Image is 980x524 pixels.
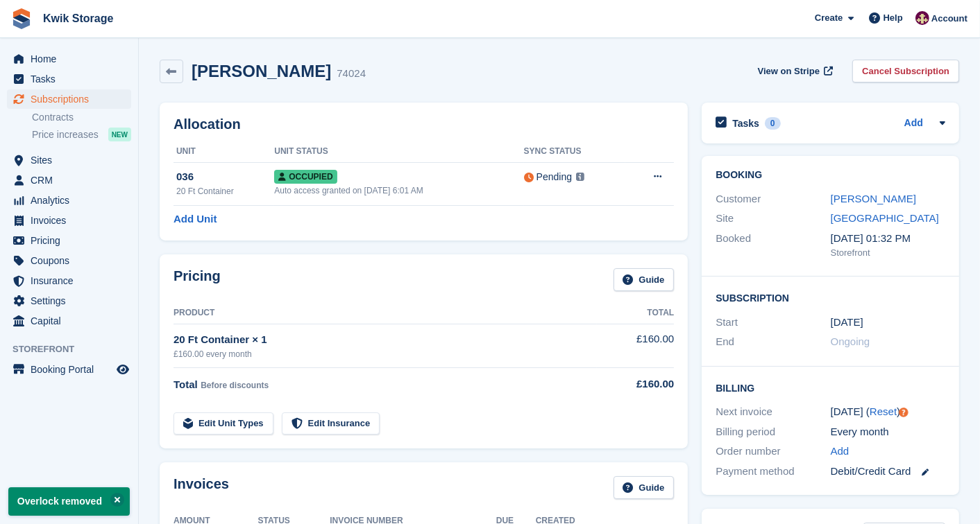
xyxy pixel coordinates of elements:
[831,444,850,460] a: Add
[174,332,597,348] div: 20 Ft Container × 1
[765,117,781,130] div: 0
[7,360,131,379] a: menu
[7,150,131,170] a: menu
[174,211,217,227] a: Add Unit
[115,361,131,378] a: Preview store
[831,424,945,440] div: Every month
[758,64,820,78] span: View on Stripe
[31,231,114,250] span: Pricing
[931,12,968,26] span: Account
[831,315,863,331] time: 2025-02-28 01:00:00 UTC
[32,111,131,124] a: Contracts
[31,271,114,290] span: Insurance
[31,171,114,190] span: CRM
[31,311,114,331] span: Capital
[7,271,131,290] a: menu
[7,311,131,331] a: menu
[614,268,675,291] a: Guide
[831,464,945,480] div: Debit/Credit Card
[31,360,114,379] span: Booking Portal
[7,231,131,250] a: menu
[174,378,198,390] span: Total
[31,211,114,230] span: Invoices
[597,324,674,367] td: £160.00
[716,424,830,440] div: Billing period
[7,49,131,69] a: menu
[716,334,830,350] div: End
[274,141,523,163] th: Unit Status
[176,169,274,185] div: 036
[7,291,131,311] a: menu
[174,268,221,291] h2: Pricing
[192,62,331,80] h2: [PERSON_NAME]
[12,342,138,356] span: Storefront
[174,476,229,499] h2: Invoices
[716,231,830,260] div: Booked
[904,116,923,132] a: Add
[852,60,959,82] a: Cancel Subscription
[831,231,945,247] div: [DATE] 01:32 PM
[716,404,830,420] div: Next invoice
[815,11,843,25] span: Create
[108,128,131,141] div: NEW
[11,8,32,29] img: stora-icon-8386f47178a22dfd0bd8f6a31ec36ba5ce8667c1dd55bd0f319d3a0aa187defe.svg
[576,173,584,181] img: icon-info-grey-7440780725fd019a000dd9b08b2336e03edf1995a4989e88bcd33f0948082b44.svg
[7,171,131,190] a: menu
[884,11,903,25] span: Help
[37,7,119,30] a: Kwik Storage
[716,315,830,331] div: Start
[831,335,870,347] span: Ongoing
[274,170,337,184] span: Occupied
[614,476,675,499] a: Guide
[32,128,99,141] span: Price increases
[31,49,114,69] span: Home
[870,405,897,417] a: Reset
[7,191,131,210] a: menu
[716,464,830,480] div: Payment method
[716,211,830,227] div: Site
[31,291,114,311] span: Settings
[752,60,836,82] a: View on Stripe
[7,69,131,89] a: menu
[732,117,759,130] h2: Tasks
[174,302,597,324] th: Product
[831,212,939,224] a: [GEOGRAPHIC_DATA]
[174,412,273,435] a: Edit Unit Types
[31,150,114,170] span: Sites
[337,66,366,82] div: 74024
[8,487,130,516] p: Overlock removed
[32,127,131,142] a: Price increases NEW
[597,376,674,392] div: £160.00
[716,170,945,181] h2: Booking
[7,89,131,109] a: menu
[7,251,131,270] a: menu
[7,211,131,230] a: menu
[716,444,830,460] div: Order number
[831,404,945,420] div: [DATE] ( )
[831,193,916,204] a: [PERSON_NAME]
[831,246,945,260] div: Storefront
[31,69,114,89] span: Tasks
[524,141,625,163] th: Sync Status
[274,184,523,197] div: Auto access granted on [DATE] 6:01 AM
[597,302,674,324] th: Total
[537,170,572,184] div: Pending
[31,89,114,109] span: Subscriptions
[176,185,274,198] div: 20 Ft Container
[716,290,945,304] h2: Subscription
[174,116,674,132] h2: Allocation
[31,251,114,270] span: Coupons
[201,381,269,390] span: Before discounts
[282,412,380,435] a: Edit Insurance
[174,141,274,163] th: Unit
[716,381,945,394] h2: Billing
[897,406,910,419] div: Tooltip anchor
[915,11,929,25] img: ellie tragonette
[31,191,114,210] span: Analytics
[174,348,597,360] div: £160.00 every month
[716,191,830,207] div: Customer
